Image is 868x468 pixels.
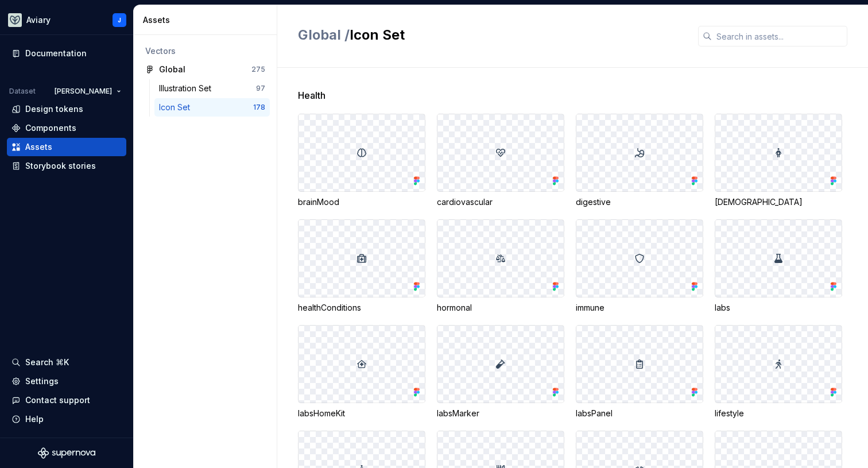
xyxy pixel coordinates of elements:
[25,357,69,368] div: Search ⌘K
[298,196,425,208] div: brainMood
[154,79,270,98] a: Illustration Set97
[576,302,703,314] div: immune
[8,13,22,27] img: 256e2c79-9abd-4d59-8978-03feab5a3943.png
[2,7,131,32] button: AviaryJ
[7,353,126,372] button: Search ⌘K
[298,302,425,314] div: healthConditions
[145,45,265,57] div: Vectors
[298,26,350,43] span: Global /
[159,64,185,75] div: Global
[7,119,126,137] a: Components
[437,408,564,419] div: labsMarker
[256,84,265,93] div: 97
[25,394,90,406] div: Contact support
[253,103,265,112] div: 178
[55,87,112,96] span: [PERSON_NAME]
[118,16,121,25] div: J
[7,138,126,156] a: Assets
[437,302,564,314] div: hormonal
[38,447,95,459] svg: Supernova Logo
[251,65,265,74] div: 275
[9,87,36,96] div: Dataset
[7,100,126,118] a: Design tokens
[25,122,76,134] div: Components
[715,408,842,419] div: lifestyle
[143,14,272,26] div: Assets
[298,88,325,102] span: Health
[25,103,83,115] div: Design tokens
[715,196,842,208] div: [DEMOGRAPHIC_DATA]
[7,391,126,409] button: Contact support
[298,26,684,44] h2: Icon Set
[159,102,195,113] div: Icon Set
[7,410,126,428] button: Help
[298,408,425,419] div: labsHomeKit
[141,60,270,79] a: Global275
[576,196,703,208] div: digestive
[437,196,564,208] div: cardiovascular
[25,413,44,425] div: Help
[715,302,842,314] div: labs
[25,160,96,172] div: Storybook stories
[7,157,126,175] a: Storybook stories
[25,141,52,153] div: Assets
[49,83,126,99] button: [PERSON_NAME]
[154,98,270,117] a: Icon Set178
[576,408,703,419] div: labsPanel
[159,83,216,94] div: Illustration Set
[26,14,51,26] div: Aviary
[7,372,126,390] a: Settings
[25,48,87,59] div: Documentation
[7,44,126,63] a: Documentation
[25,376,59,387] div: Settings
[712,26,847,47] input: Search in assets...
